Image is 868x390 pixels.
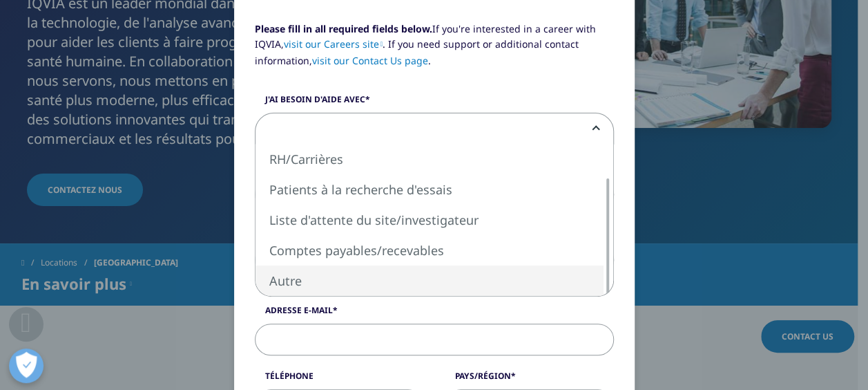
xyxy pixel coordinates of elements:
li: Autre [255,266,604,296]
label: J'ai besoin d'aide avec [255,93,614,113]
label: Adresse e-mail [255,304,614,324]
p: If you're interested in a career with IQVIA, . If you need support or additional contact informat... [255,21,614,79]
li: RH/Carrières [255,144,604,174]
a: visit our Contact Us page [312,54,428,67]
li: Patients à la recherche d'essais [255,174,604,205]
a: visit our Careers site [284,37,383,50]
li: Liste d'attente du site/investigateur [255,205,604,235]
button: Open Preferences [9,349,44,383]
label: Téléphone [255,370,424,389]
label: Pays/région [445,370,614,389]
li: Comptes payables/recevables [255,235,604,266]
strong: Please fill in all required fields below. [255,22,432,35]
